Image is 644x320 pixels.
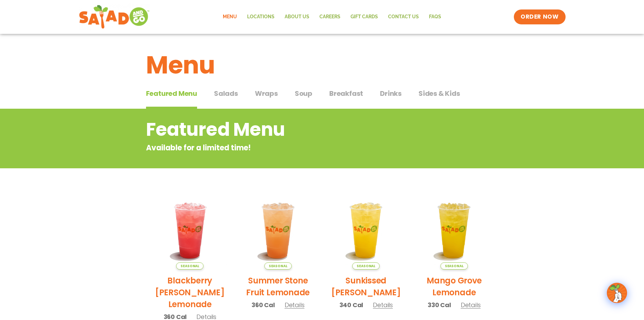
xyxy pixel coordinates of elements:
[424,9,446,25] a: FAQs
[239,191,317,270] img: Product photo for Summer Stone Fruit Lemonade
[440,262,468,270] span: Seasonal
[345,9,383,25] a: GIFT CARDS
[514,9,565,24] a: ORDER NOW
[461,301,481,309] span: Details
[280,9,314,25] a: About Us
[252,300,275,310] span: 360 Cal
[218,9,446,25] nav: Menu
[151,275,229,310] h2: Blackberry [PERSON_NAME] Lemonade
[339,300,363,310] span: 340 Cal
[327,191,405,270] img: Product photo for Sunkissed Yuzu Lemonade
[383,9,424,25] a: Contact Us
[521,13,558,21] span: ORDER NOW
[314,9,345,25] a: Careers
[146,86,498,109] div: Tabbed content
[415,191,493,270] img: Product photo for Mango Grove Lemonade
[242,9,280,25] a: Locations
[327,275,405,298] h2: Sunkissed [PERSON_NAME]
[176,262,204,270] span: Seasonal
[146,47,498,83] h1: Menu
[285,301,305,309] span: Details
[380,88,402,99] span: Drinks
[218,9,242,25] a: Menu
[239,275,317,298] h2: Summer Stone Fruit Lemonade
[264,262,292,270] span: Seasonal
[295,88,312,99] span: Soup
[419,88,460,99] span: Sides & Kids
[329,88,363,99] span: Breakfast
[255,88,278,99] span: Wraps
[146,116,444,143] h2: Featured Menu
[151,191,229,270] img: Product photo for Blackberry Bramble Lemonade
[607,283,626,302] img: wpChatIcon
[415,275,493,298] h2: Mango Grove Lemonade
[146,88,197,99] span: Featured Menu
[214,88,238,99] span: Salads
[79,3,150,30] img: new-SAG-logo-768×292
[428,300,451,310] span: 330 Cal
[373,301,393,309] span: Details
[352,262,380,270] span: Seasonal
[146,142,444,153] p: Available for a limited time!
